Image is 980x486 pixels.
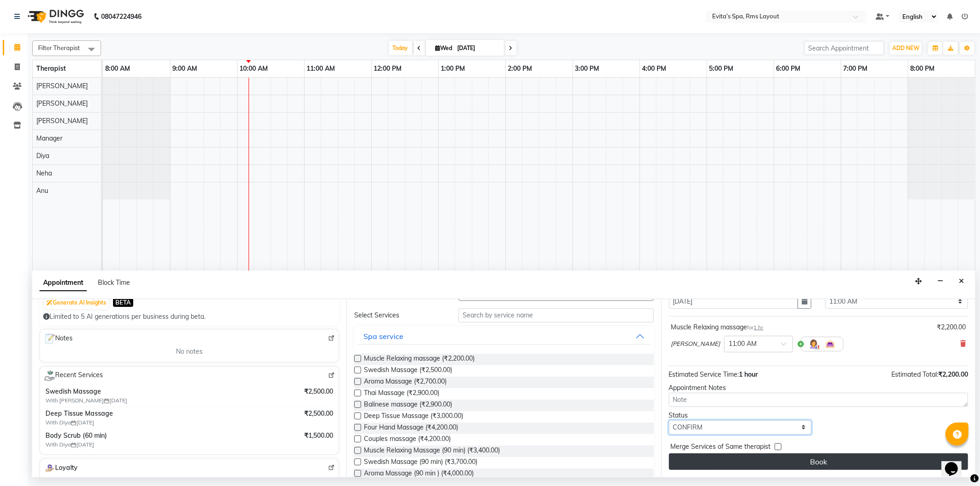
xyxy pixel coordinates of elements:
[363,331,403,342] div: Spa service
[36,64,66,73] span: Therapist
[347,311,452,320] div: Select Services
[364,365,452,377] span: Swedish Massage (₹2,500.00)
[892,45,919,51] span: ADD NEW
[23,4,86,29] img: logo
[45,409,261,418] span: Deep Tissue Massage
[439,62,468,75] a: 1:00 PM
[739,370,758,379] span: 1 hour
[304,409,333,418] span: ₹2,500.00
[36,82,88,90] span: [PERSON_NAME]
[640,62,669,75] a: 4:00 PM
[804,41,884,55] input: Search Appointment
[305,62,338,75] a: 11:00 AM
[45,418,160,427] span: With Diya [DATE]
[573,62,602,75] a: 3:00 PM
[44,296,108,309] button: Generate AI Insights
[364,469,474,480] span: Aroma Massage (90 min ) (₹4,000.00)
[98,278,130,287] span: Block Time
[669,370,739,379] span: Estimated Service Time:
[890,42,922,55] button: ADD NEW
[937,322,966,332] div: ₹2,200.00
[103,62,132,75] a: 8:00 AM
[45,431,261,441] span: Body Scrub (60 min)
[433,45,455,51] span: Wed
[671,442,771,453] span: Merge Services of Same therapist
[36,186,48,195] span: Anu
[40,275,87,291] span: Appointment
[671,322,764,332] div: Muscle Relaxing massage
[891,370,938,379] span: Estimated Total:
[364,411,463,423] span: Deep Tissue Massage (₹3,000.00)
[176,347,203,356] span: No notes
[389,41,412,55] span: Today
[238,62,271,75] a: 10:00 AM
[825,339,836,350] img: Interior.png
[372,62,404,75] a: 12:00 PM
[113,298,133,307] span: BETA
[36,99,88,107] span: [PERSON_NAME]
[364,354,475,365] span: Muscle Relaxing massage (₹2,200.00)
[304,431,333,441] span: ₹1,500.00
[938,370,968,379] span: ₹2,200.00
[955,274,968,288] button: Close
[364,434,451,446] span: Couples massage (₹4,200.00)
[754,324,764,331] span: 1 hr
[671,339,720,349] span: [PERSON_NAME]
[358,328,650,345] button: Spa service
[364,423,458,434] span: Four Hand Massage (₹4,200.00)
[38,44,80,51] span: Filter Therapist
[459,308,653,322] input: Search by service name
[908,62,937,75] a: 8:00 PM
[669,411,812,420] div: Status
[364,457,477,469] span: Swedish Massage (90 min) (₹3,700.00)
[455,41,501,55] input: 2025-09-03
[506,62,535,75] a: 2:00 PM
[101,4,142,29] b: 08047224946
[941,449,971,477] iframe: chat widget
[364,388,439,400] span: Thai Massage (₹2,900.00)
[36,169,52,177] span: Neha
[808,339,819,350] img: Hairdresser.png
[748,324,764,331] small: for
[36,134,62,142] span: Manager
[669,294,799,309] input: yyyy-mm-dd
[36,152,49,160] span: Diya
[364,446,500,457] span: Muscle Relaxing Massage (90 min) (₹3,400.00)
[304,387,333,396] span: ₹2,500.00
[45,396,160,405] span: With [PERSON_NAME] [DATE]
[841,62,870,75] a: 7:00 PM
[774,62,803,75] a: 6:00 PM
[43,312,335,322] div: Limited to 5 AI generations per business during beta.
[669,383,968,393] div: Appointment Notes
[44,333,73,345] span: Notes
[364,377,447,388] span: Aroma Massage (₹2,700.00)
[364,400,452,411] span: Balinese massage (₹2,900.00)
[45,387,261,396] span: Swedish Massage
[44,463,78,474] span: Loyalty
[707,62,736,75] a: 5:00 PM
[170,62,200,75] a: 9:00 AM
[36,117,88,125] span: [PERSON_NAME]
[45,441,160,449] span: With Diya [DATE]
[669,453,968,470] button: Book
[44,370,103,381] span: Recent Services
